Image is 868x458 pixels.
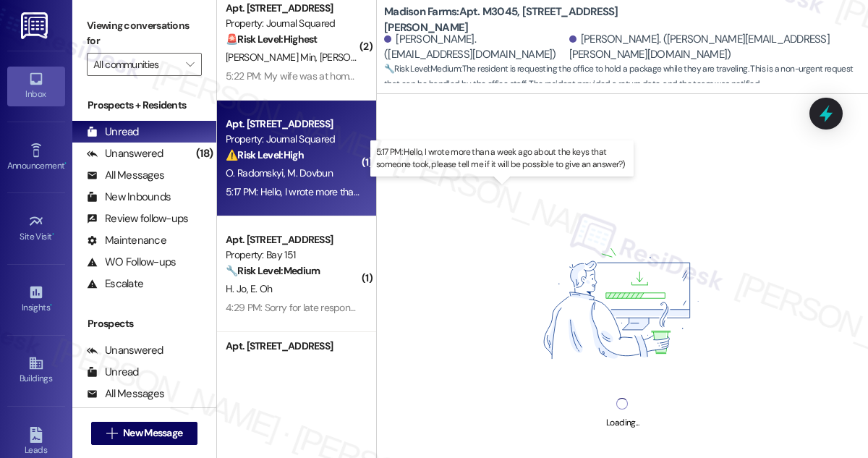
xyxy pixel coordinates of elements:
div: Property: Journal Squared [226,355,359,370]
div: WO Follow-ups [87,255,176,270]
b: Madison Farms: Apt. M3045, [STREET_ADDRESS][PERSON_NAME] [384,4,673,35]
div: Apt. [STREET_ADDRESS] [226,116,359,132]
a: Site Visit • [7,209,65,248]
div: New Inbounds [87,190,171,205]
div: Prospects [72,316,216,331]
div: Unanswered [87,146,163,161]
div: Property: Bay 151 [226,247,359,263]
a: Inbox [7,67,65,106]
div: All Messages [87,386,164,402]
div: Prospects + Residents [72,98,216,113]
span: • [50,300,52,310]
div: Property: Journal Squared [226,16,359,31]
span: [PERSON_NAME] [320,51,392,64]
input: All communities [93,53,179,76]
div: Property: Journal Squared [226,132,359,147]
img: ResiDesk Logo [21,12,51,39]
div: Unanswered [87,343,163,358]
div: Loading... [606,415,639,431]
div: Apt. [STREET_ADDRESS] [226,1,359,16]
i:  [186,59,194,70]
div: Unread [87,365,139,380]
i:  [106,428,117,439]
div: 4:29 PM: Sorry for late response ! Yeah i got the payment confirmation ill double check on the po... [226,301,642,314]
span: O. Radomskyi [226,166,287,179]
div: Maintenance [87,233,166,248]
span: • [64,158,67,169]
button: New Message [91,422,198,445]
div: [PERSON_NAME]. ([PERSON_NAME][EMAIL_ADDRESS][PERSON_NAME][DOMAIN_NAME]) [569,32,857,63]
strong: 🔧 Risk Level: Medium [226,264,320,277]
p: 5:17 PM: Hello, I wrote more than a week ago about the keys that someone took, please tell me if ... [376,146,628,171]
div: Unread [87,124,139,140]
div: Review follow-ups [87,211,188,226]
div: (18) [192,143,216,165]
div: Apt. [STREET_ADDRESS] [226,339,359,354]
strong: ⚠️ Risk Level: High [226,148,304,161]
span: : The resident is requesting the office to hold a package while they are traveling. This is a non... [384,62,868,93]
div: 5:17 PM: Hello, I wrote more than a week ago about the keys that someone took, please tell me if ... [226,185,781,198]
strong: 🔧 Risk Level: Medium [384,63,461,75]
a: Insights • [7,280,65,319]
div: [PERSON_NAME]. ([EMAIL_ADDRESS][DOMAIN_NAME]) [384,32,566,63]
span: H. Jo [226,282,250,295]
a: Buildings [7,351,65,390]
strong: 🚨 Risk Level: Highest [226,33,318,46]
div: Escalate [87,276,143,292]
div: Apt. [STREET_ADDRESS] [226,232,359,247]
span: E. Oh [250,282,273,295]
span: M. Dovbun [287,166,333,179]
span: • [52,229,54,239]
span: [PERSON_NAME] Min [226,51,320,64]
div: All Messages [87,168,164,183]
span: New Message [123,425,182,441]
label: Viewing conversations for [87,14,202,53]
